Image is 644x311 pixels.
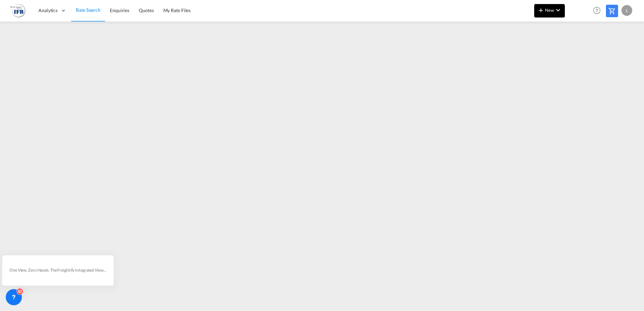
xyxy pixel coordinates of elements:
[76,7,100,13] span: Rate Search
[537,7,562,13] span: New
[139,7,154,13] span: Quotes
[110,7,129,13] span: Enquiries
[621,5,632,16] div: L
[163,7,191,13] span: My Rate Files
[38,7,58,14] span: Analytics
[591,5,603,16] span: Help
[554,6,562,14] md-icon: icon-chevron-down
[534,4,565,18] button: icon-plus 400-fgNewicon-chevron-down
[591,5,606,17] div: Help
[537,6,545,14] md-icon: icon-plus 400-fg
[10,3,25,18] img: de31bbe0256b11eebba44b54815f083d.png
